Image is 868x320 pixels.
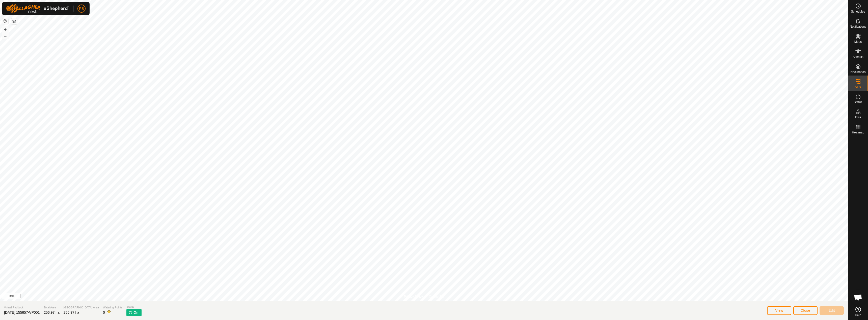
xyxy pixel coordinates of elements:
span: Total Area [44,305,59,310]
span: RB [79,6,84,11]
span: Infra [855,116,861,119]
span: Heatmap [852,131,864,134]
span: Mobs [854,40,862,43]
span: Edit [828,308,835,312]
span: Status [126,305,141,309]
img: Gallagher Logo [6,4,69,13]
span: On [133,310,138,315]
span: VPs [855,86,861,89]
span: Schedules [851,10,865,13]
button: Edit [820,306,844,315]
a: Privacy Policy [404,294,423,299]
img: turn-on [128,310,132,314]
span: [GEOGRAPHIC_DATA] Area [64,305,99,310]
span: 256.97 ha [64,310,79,314]
button: Reset Map [2,18,8,24]
span: Neckbands [850,70,865,74]
a: Contact Us [429,294,444,299]
button: + [2,26,8,32]
span: Close [801,308,810,312]
span: 0 [103,310,105,314]
button: Close [793,306,818,315]
span: View [775,308,783,312]
a: Help [848,305,868,319]
span: Status [854,101,862,104]
button: View [767,306,791,315]
span: Virtual Paddock [4,305,40,310]
span: Animals [853,55,863,58]
button: – [2,33,8,39]
span: 256.97 ha [44,310,59,314]
span: Watering Points [103,305,122,310]
button: Map Layers [11,18,17,24]
span: Help [855,314,861,317]
div: Open chat [851,290,866,305]
span: Notifications [850,25,866,28]
span: [DATE] 155657-VP001 [4,310,40,314]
